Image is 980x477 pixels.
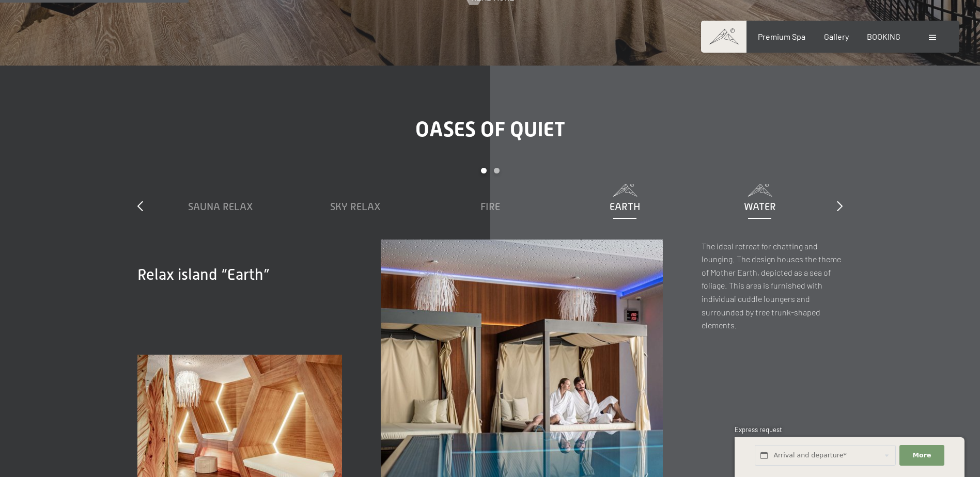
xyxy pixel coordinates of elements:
[415,117,565,141] span: Oases of quiet
[153,168,827,184] div: Carousel Pagination
[913,451,931,460] span: More
[867,31,900,41] a: BOOKING
[735,425,782,434] span: Express request
[480,201,500,212] span: Fire
[137,266,270,283] span: Relax island “Earth”
[610,201,640,212] span: Earth
[481,168,487,173] div: Carousel Page 1 (Current Slide)
[899,445,944,466] button: More
[702,240,843,332] p: The ideal retreat for chatting and lounging. The design houses the theme of Mother Earth, depicte...
[758,31,805,41] a: Premium Spa
[824,31,849,41] a: Gallery
[188,201,253,212] span: Sauna Relax
[494,168,500,173] div: Carousel Page 2
[330,201,381,212] span: Sky Relax
[744,201,776,212] span: Water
